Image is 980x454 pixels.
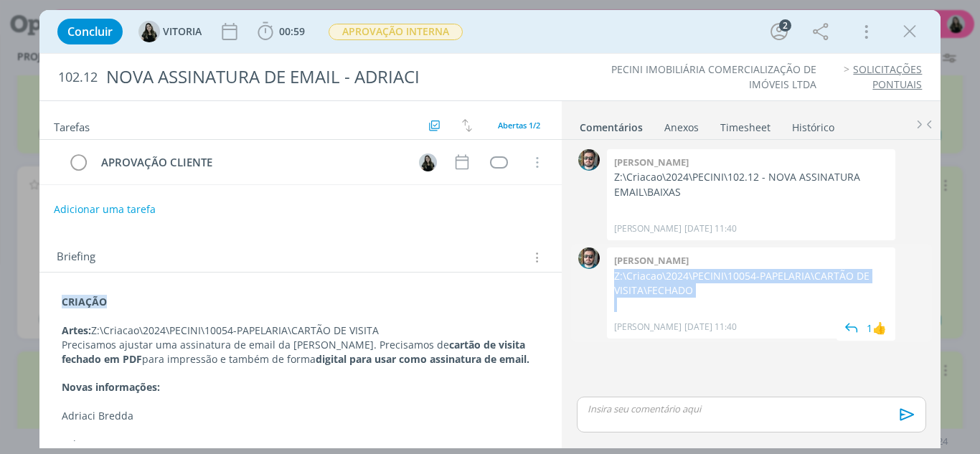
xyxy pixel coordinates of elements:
img: V [138,21,160,42]
strong: CRIAÇÃO [62,295,107,308]
span: [DATE] 11:40 [684,222,737,235]
span: [DATE] 11:40 [684,321,737,334]
strong: Artes: [62,323,91,337]
div: 1 [867,321,872,336]
img: arrow-down-up.svg [462,119,472,132]
span: Concluir [67,26,113,37]
button: 00:59 [254,20,308,43]
button: VVITORIA [138,21,202,42]
span: 00:59 [279,24,305,38]
p: Tel.: [PHONE_NUMBER] [62,438,540,452]
span: Abertas 1/2 [498,120,540,131]
img: R [578,247,600,269]
p: Z:\Criacao\2024\PECINI\10054-PAPELARIA\CARTÃO DE VISITA\FECHADO [614,269,888,298]
strong: cartão de visita fechado em PDF [62,338,528,366]
button: APROVAÇÃO INTERNA [328,23,463,41]
p: [PERSON_NAME] [614,321,682,334]
img: R [578,149,600,171]
span: VITORIA [163,27,202,37]
p: Z:\Criacao\2024\PECINI\10054-PAPELARIA\CARTÃO DE VISITA [62,323,540,338]
img: V [419,153,437,171]
b: [PERSON_NAME] [614,254,689,267]
div: NOVA ASSINATURA DE EMAIL - ADRIACI [100,60,556,95]
span: 102.12 [58,70,98,85]
div: APROVAÇÃO CLIENTE [95,153,406,171]
a: Comentários [579,114,644,135]
p: Z:\Criacao\2024\PECINI\102.12 - NOVA ASSINATURA EMAIL\BAIXAS [614,170,888,199]
p: Adriaci Bredda [62,409,540,423]
a: Timesheet [720,114,771,135]
div: Anexos [664,120,699,135]
div: 2 [779,19,791,32]
div: dialog [39,10,941,448]
span: APROVAÇÃO INTERNA [329,24,463,40]
span: Briefing [57,248,95,267]
a: SOLICITAÇÕES PONTUAIS [853,62,922,90]
button: V [417,151,438,173]
img: answer.svg [841,317,862,339]
p: [PERSON_NAME] [614,222,682,235]
a: Histórico [791,114,835,135]
a: PECINI IMOBILIÁRIA COMERCIALIZAÇÃO DE IMÓVEIS LTDA [611,62,816,90]
strong: Novas informações: [62,380,160,394]
button: Concluir [57,19,123,44]
strong: digital para usar como assinatura de email. [316,352,529,366]
span: Tarefas [54,117,90,134]
p: Precisamos ajustar uma assinatura de email da [PERSON_NAME]. Precisamos de para impressão e també... [62,338,540,366]
button: 2 [768,20,791,43]
div: VITORIA [872,319,887,336]
button: Adicionar uma tarefa [53,197,156,222]
b: [PERSON_NAME] [614,156,689,169]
